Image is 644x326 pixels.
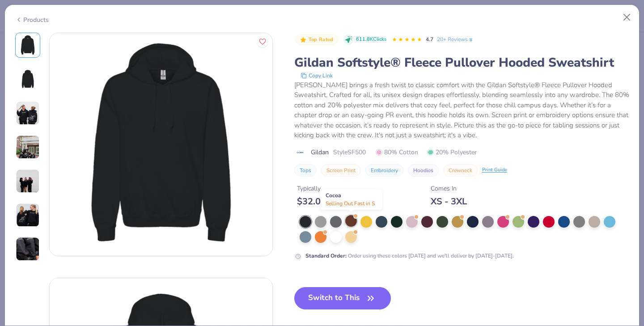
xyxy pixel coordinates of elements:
[305,252,514,260] div: Order using these colors [DATE] and we'll deliver by [DATE]-[DATE].
[50,33,272,256] img: Front
[365,164,403,177] button: Embroidery
[443,164,478,177] button: Crewneck
[16,203,40,227] img: User generated content
[294,54,629,71] div: Gildan Softstyle® Fleece Pullover Hooded Sweatshirt
[17,34,38,56] img: Front
[294,287,391,309] button: Switch to This
[298,71,335,80] button: copy to clipboard
[309,37,334,42] span: Top Rated
[16,101,40,125] img: User generated content
[257,36,268,47] button: Like
[431,196,467,207] div: XS - 3XL
[16,237,40,261] img: User generated content
[356,36,386,43] span: 611.8K Clicks
[321,189,382,210] div: Cocoa
[17,68,38,90] img: Back
[297,196,370,207] div: $ 32.00 - $ 40.00
[426,36,433,43] span: 4.7
[619,9,636,26] button: Close
[294,80,629,140] div: [PERSON_NAME] brings a fresh twist to classic comfort with the Gildan Softstyle® Fleece Pullover ...
[482,166,507,174] div: Print Guide
[408,164,439,177] button: Hoodies
[305,252,347,259] strong: Standard Order :
[311,148,329,157] span: Gildan
[295,34,338,46] button: Badge Button
[333,148,366,157] span: Style SF500
[427,148,477,157] span: 20% Polyester
[297,184,370,193] div: Typically
[437,35,474,43] a: 20+ Reviews
[326,200,375,207] span: Selling Out Fast in S
[392,33,422,47] div: 4.7 Stars
[16,135,40,159] img: User generated content
[431,184,467,193] div: Comes In
[294,149,306,156] img: brand logo
[15,15,49,25] div: Products
[376,148,418,157] span: 80% Cotton
[16,169,40,193] img: User generated content
[321,164,361,177] button: Screen Print
[294,164,317,177] button: Tops
[300,36,307,43] img: Top Rated sort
